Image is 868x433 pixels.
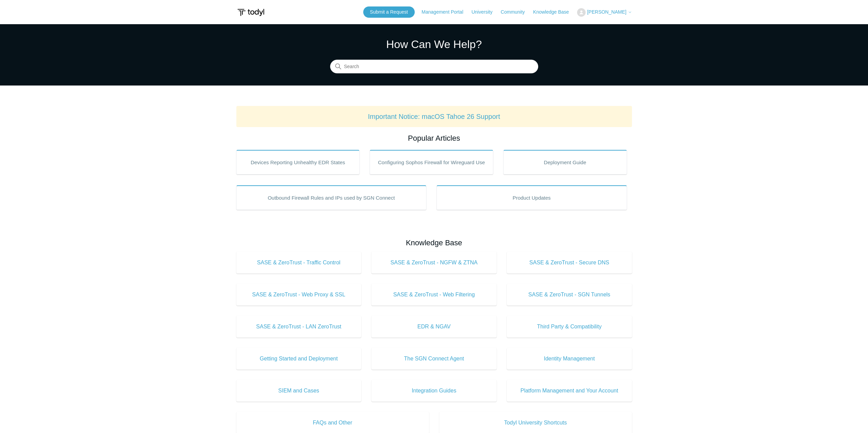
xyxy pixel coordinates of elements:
[368,113,500,120] a: Important Notice: macOS Tahoe 26 Support
[517,355,622,363] span: Identity Management
[382,291,486,299] span: SASE & ZeroTrust - Web Filtering
[236,150,360,174] a: Devices Reporting Unhealthy EDR States
[382,259,486,267] span: SASE & ZeroTrust - NGFW & ZTNA
[371,284,497,306] a: SASE & ZeroTrust - Web Filtering
[236,380,362,402] a: SIEM and Cases
[371,252,497,274] a: SASE & ZeroTrust - NGFW & ZTNA
[517,387,622,395] span: Platform Management and Your Account
[236,237,632,248] h2: Knowledge Base
[517,259,622,267] span: SASE & ZeroTrust - Secure DNS
[577,8,632,17] button: [PERSON_NAME]
[363,6,415,18] a: Submit a Request
[503,150,627,174] a: Deployment Guide
[471,9,499,16] a: University
[382,355,486,363] span: The SGN Connect Agent
[371,348,497,370] a: The SGN Connect Agent
[507,252,632,274] a: SASE & ZeroTrust - Secure DNS
[437,185,627,210] a: Product Updates
[371,380,497,402] a: Integration Guides
[450,419,622,427] span: Todyl University Shortcuts
[236,316,362,338] a: SASE & ZeroTrust - LAN ZeroTrust
[247,387,351,395] span: SIEM and Cases
[507,380,632,402] a: Platform Management and Your Account
[501,9,532,16] a: Community
[533,9,576,16] a: Knowledge Base
[236,252,362,274] a: SASE & ZeroTrust - Traffic Control
[382,323,486,331] span: EDR & NGAV
[371,316,497,338] a: EDR & NGAV
[370,150,493,174] a: Configuring Sophos Firewall for Wireguard Use
[330,60,538,74] input: Search
[247,291,351,299] span: SASE & ZeroTrust - Web Proxy & SSL
[517,291,622,299] span: SASE & ZeroTrust - SGN Tunnels
[236,6,265,19] img: Todyl Support Center Help Center home page
[236,284,362,306] a: SASE & ZeroTrust - Web Proxy & SSL
[236,185,427,210] a: Outbound Firewall Rules and IPs used by SGN Connect
[422,9,470,16] a: Management Portal
[236,348,362,370] a: Getting Started and Deployment
[330,36,538,52] h1: How Can We Help?
[247,259,351,267] span: SASE & ZeroTrust - Traffic Control
[382,387,486,395] span: Integration Guides
[236,133,632,144] h2: Popular Articles
[507,348,632,370] a: Identity Management
[507,284,632,306] a: SASE & ZeroTrust - SGN Tunnels
[247,419,419,427] span: FAQs and Other
[247,355,351,363] span: Getting Started and Deployment
[517,323,622,331] span: Third Party & Compatibility
[507,316,632,338] a: Third Party & Compatibility
[247,323,351,331] span: SASE & ZeroTrust - LAN ZeroTrust
[587,9,626,15] span: [PERSON_NAME]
